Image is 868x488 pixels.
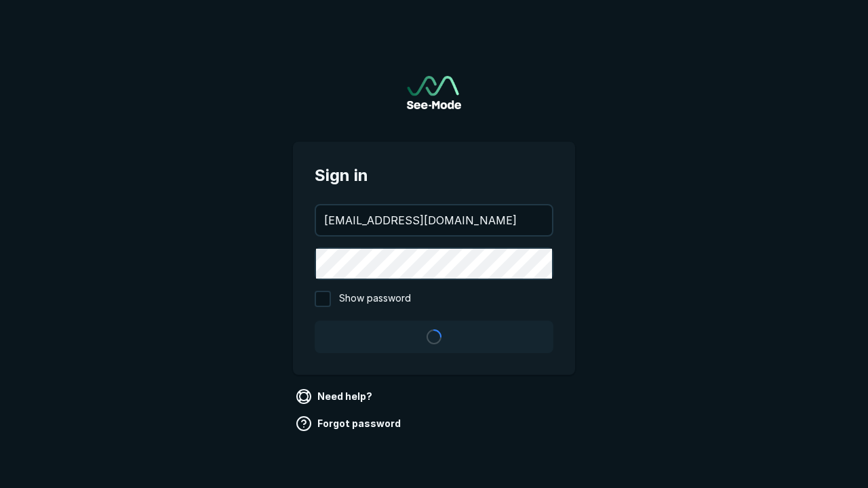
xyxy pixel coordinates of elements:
img: See-Mode Logo [407,76,461,109]
a: Go to sign in [407,76,461,109]
span: Sign in [315,163,553,188]
a: Forgot password [293,413,406,434]
input: your@email.com [316,205,552,235]
span: Show password [339,291,411,307]
a: Need help? [293,386,378,407]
